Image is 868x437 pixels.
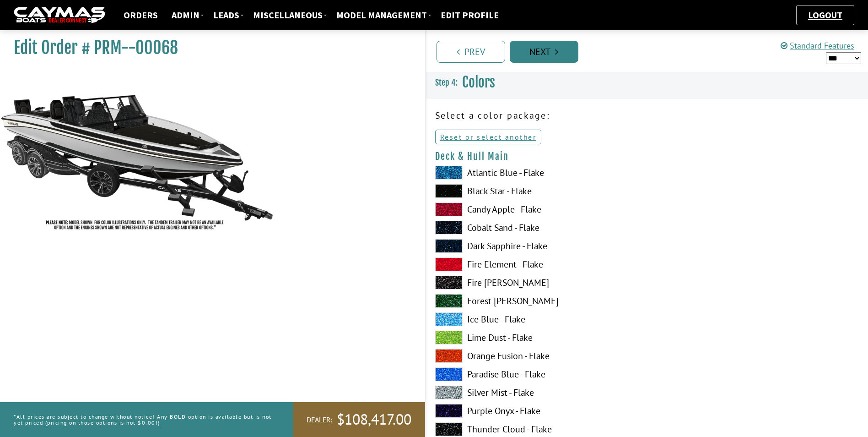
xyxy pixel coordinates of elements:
label: Purple Onyx - Flake [435,404,638,418]
a: Standard Features [781,40,854,51]
label: Cobalt Sand - Flake [435,221,638,235]
label: Ice Blue - Flake [435,312,638,326]
label: Black Star - Flake [435,184,638,198]
a: Edit Profile [436,9,503,21]
label: Orange Fusion - Flake [435,349,638,363]
a: Next [510,41,578,63]
label: Lime Dust - Flake [435,331,638,344]
label: Paradise Blue - Flake [435,367,638,381]
p: *All prices are subject to change without notice! Any BOLD option is available but is not yet pri... [14,409,272,430]
a: ADMIN [167,9,204,21]
label: Fire Element - Flake [435,257,638,271]
a: Miscellaneous [248,9,327,21]
span: $108,417.00 [337,410,411,429]
label: Candy Apple - Flake [435,202,638,216]
a: Reset or select another [435,130,542,144]
img: caymas-dealer-connect-2ed40d3bc7270c1d8d7ffb4b79bf05adc795679939227970def78ec6f6c03838.gif [14,7,105,24]
label: Silver Mist - Flake [435,386,638,399]
label: Fire [PERSON_NAME] [435,276,638,290]
a: Leads [209,9,244,21]
a: Logout [803,9,847,21]
h1: Edit Order # PRM--00068 [14,38,402,58]
span: Dealer: [307,415,332,425]
label: Thunder Cloud - Flake [435,422,638,436]
label: Atlantic Blue - Flake [435,166,638,180]
h4: Deck & Hull Main [435,151,859,162]
a: Prev [437,41,505,63]
label: Dark Sapphire - Flake [435,239,638,253]
label: Forest [PERSON_NAME] [435,294,638,308]
p: Select a color package: [435,109,859,122]
a: Dealer:$108,417.00 [293,402,425,437]
a: Model Management [332,9,431,21]
a: Orders [119,9,162,21]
